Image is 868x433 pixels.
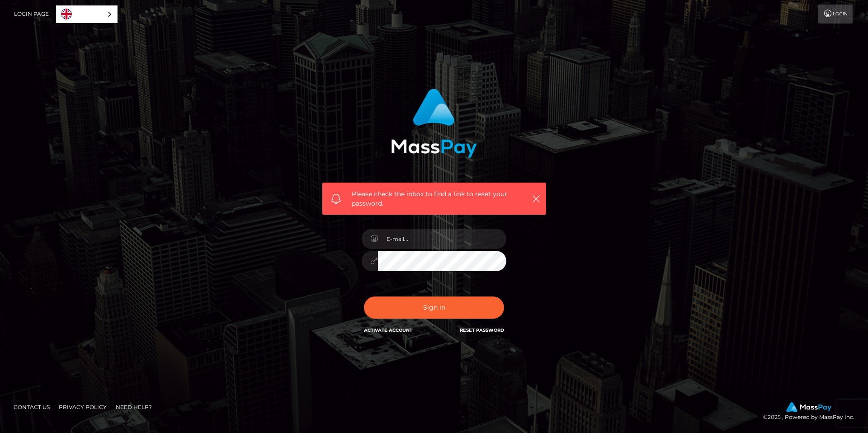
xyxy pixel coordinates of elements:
[364,297,504,319] button: Sign in
[10,400,53,414] a: Contact Us
[352,189,517,208] span: Please check the inbox to find a link to reset your password.
[57,6,117,23] a: English
[56,5,118,23] div: Language
[786,402,831,412] img: MassPay
[391,89,477,158] img: MassPay Login
[460,327,504,333] a: Reset Password
[55,400,110,414] a: Privacy Policy
[56,5,118,23] aside: Language selected: English
[378,229,506,249] input: E-mail...
[818,5,853,24] a: Login
[14,5,49,24] a: Login Page
[763,402,861,422] div: © 2025 , Powered by MassPay Inc.
[364,327,412,333] a: Activate Account
[112,400,156,414] a: Need Help?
